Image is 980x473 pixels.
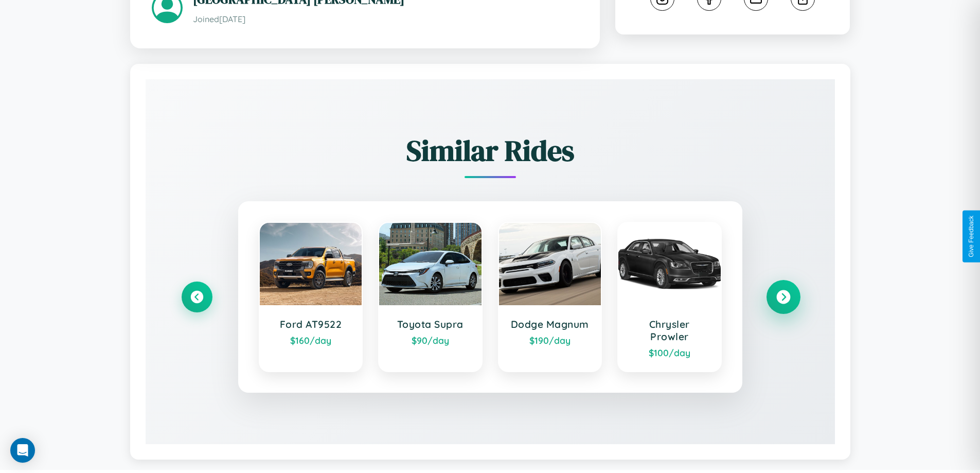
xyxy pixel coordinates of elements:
div: $ 100 /day [629,347,710,358]
div: $ 90 /day [389,335,471,346]
p: Joined [DATE] [193,12,578,27]
a: Toyota Supra$90/day [378,222,483,372]
h2: Similar Rides [182,131,799,170]
a: Dodge Magnum$190/day [498,222,602,372]
a: Chrysler Prowler$100/day [617,222,722,372]
h3: Ford AT9522 [270,318,352,330]
h3: Dodge Magnum [509,318,591,330]
h3: Toyota Supra [389,318,471,330]
h3: Chrysler Prowler [629,318,710,343]
div: $ 190 /day [509,335,591,346]
div: Open Intercom Messenger [10,438,35,463]
div: Give Feedback [968,216,975,257]
a: Ford AT9522$160/day [259,222,363,372]
div: $ 160 /day [270,335,352,346]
